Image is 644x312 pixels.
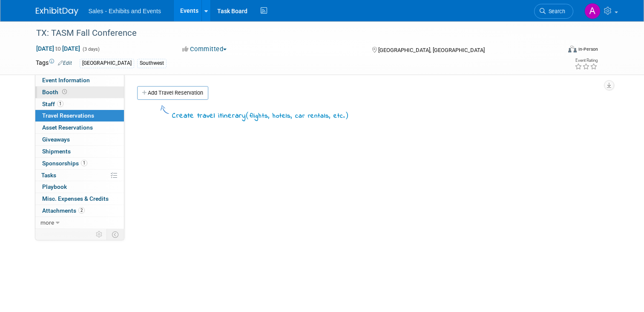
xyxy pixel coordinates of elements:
a: Shipments [35,146,124,157]
span: [DATE] [DATE] [36,45,80,52]
td: Personalize Event Tab Strip [92,229,107,240]
a: Travel Reservations [35,110,124,121]
a: Tasks [35,170,124,181]
span: Tasks [41,172,56,179]
td: Toggle Event Tabs [106,229,124,240]
a: Edit [58,60,72,66]
span: ) [345,111,349,119]
a: Sponsorships1 [35,158,124,169]
button: Committed [179,45,230,54]
td: Tags [36,58,72,68]
span: Giveaways [42,136,70,143]
a: Giveaways [35,134,124,145]
span: Attachments [42,207,85,214]
img: Format-Inperson.png [568,46,577,52]
span: ( [246,111,250,119]
span: (3 days) [82,46,100,52]
span: Travel Reservations [42,112,94,119]
img: Ale Gonzalez [584,3,601,19]
div: Event Format [515,44,598,57]
span: Shipments [42,148,71,155]
span: Misc. Expenses & Credits [42,195,109,202]
span: [GEOGRAPHIC_DATA], [GEOGRAPHIC_DATA] [378,47,485,53]
a: Staff1 [35,98,124,110]
a: Playbook [35,181,124,193]
a: Add Travel Reservation [137,86,208,100]
a: more [35,217,124,228]
div: Event Rating [575,58,598,63]
span: Playbook [42,183,67,190]
span: Sponsorships [42,160,87,167]
a: Search [534,4,573,19]
span: Asset Reservations [42,124,93,131]
a: Asset Reservations [35,122,124,133]
a: Attachments2 [35,205,124,217]
span: Event Information [42,77,90,84]
span: 2 [78,207,85,214]
span: Sales - Exhibits and Events [89,8,161,14]
div: [GEOGRAPHIC_DATA] [80,59,134,68]
span: Booth not reserved yet [60,89,69,95]
a: Event Information [35,75,124,86]
a: Misc. Expenses & Credits [35,193,124,205]
img: ExhibitDay [36,7,78,16]
span: flights, hotels, car rentals, etc. [250,111,345,121]
a: Booth [35,87,124,98]
span: 1 [57,101,63,107]
span: more [40,219,54,226]
span: Staff [42,101,63,107]
div: TX: TASM Fall Conference [33,26,550,41]
span: Booth [42,89,69,95]
div: In-Person [578,46,598,52]
span: 1 [81,160,87,166]
span: Search [546,8,565,14]
div: Southwest [137,59,167,68]
div: Create travel itinerary [172,110,349,121]
span: to [54,45,62,52]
